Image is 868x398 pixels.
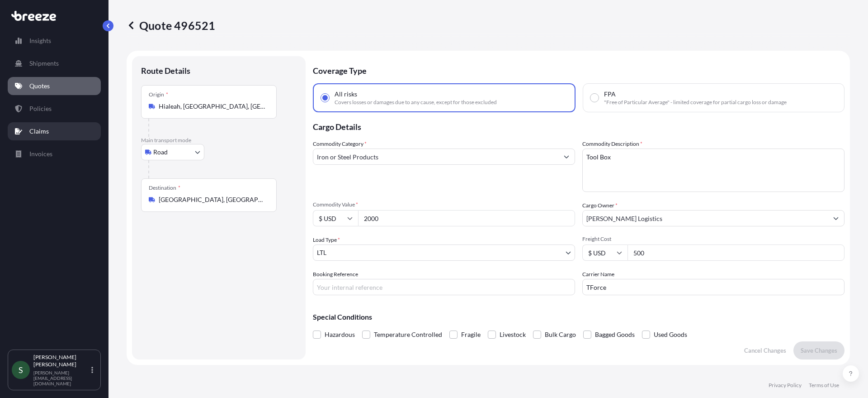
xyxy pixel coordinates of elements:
input: Enter amount [627,245,844,261]
div: Destination [149,184,180,192]
p: Invoices [29,149,52,158]
p: Coverage Type [313,56,844,83]
span: Temperature Controlled [374,328,442,341]
input: Full name [583,210,828,226]
label: Carrier Name [582,270,614,279]
input: All risksCovers losses or damages due to any cause, except for those excluded [321,94,329,102]
p: [PERSON_NAME] [PERSON_NAME] [33,354,90,368]
p: Shipments [29,59,59,68]
a: Policies [8,100,101,118]
a: Terms of Use [809,382,839,389]
span: S [19,365,23,374]
p: Main transport mode [141,137,297,144]
p: Save Changes [801,346,837,355]
input: Select a commodity type [313,149,558,165]
p: Route Details [141,65,190,76]
p: Special Conditions [313,313,844,321]
input: Destination [159,195,265,204]
p: Cancel Changes [744,346,786,355]
span: Fragile [461,328,481,341]
a: Privacy Policy [769,382,802,389]
label: Commodity Category [313,139,367,149]
button: Cancel Changes [737,341,793,360]
div: Origin [149,91,168,98]
a: Quotes [8,77,101,95]
span: Bagged Goods [595,328,635,341]
span: FPA [604,90,616,99]
span: Road [153,148,168,157]
input: FPA"Free of Particular Average" - limited coverage for partial cargo loss or damage [590,94,599,102]
span: "Free of Particular Average" - limited coverage for partial cargo loss or damage [604,99,787,106]
span: Freight Cost [582,235,844,243]
label: Booking Reference [313,270,358,279]
p: Claims [29,127,49,136]
button: Save Changes [793,341,844,360]
button: Select transport [141,144,204,160]
input: Your internal reference [313,279,575,295]
p: Cargo Details [313,112,844,139]
p: Quote 496521 [127,18,215,33]
span: Bulk Cargo [545,328,576,341]
span: Load Type [313,235,340,245]
button: Show suggestions [558,149,575,165]
span: Commodity Value [313,201,575,208]
button: Show suggestions [828,210,844,226]
a: Invoices [8,145,101,163]
p: Insights [29,36,51,45]
span: Used Goods [654,328,687,341]
span: Covers losses or damages due to any cause, except for those excluded [335,99,497,106]
input: Enter name [582,279,844,295]
label: Cargo Owner [582,201,618,210]
span: Livestock [500,328,526,341]
input: Type amount [358,210,575,226]
span: LTL [317,248,326,257]
a: Shipments [8,54,101,72]
input: Origin [159,102,265,111]
p: [PERSON_NAME][EMAIL_ADDRESS][DOMAIN_NAME] [33,370,90,386]
label: Commodity Description [582,139,642,149]
a: Claims [8,122,101,140]
textarea: Tool Box [582,149,844,192]
p: Policies [29,104,52,113]
button: LTL [313,245,575,261]
p: Quotes [29,82,50,91]
a: Insights [8,32,101,50]
span: Hazardous [325,328,355,341]
span: All risks [335,90,357,99]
